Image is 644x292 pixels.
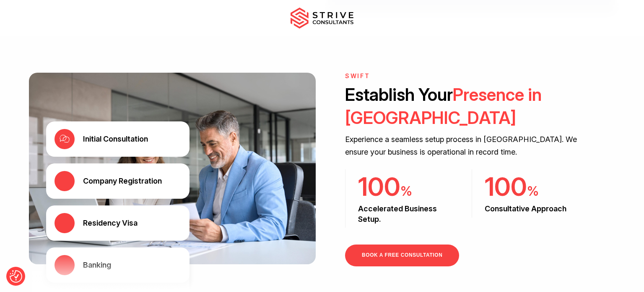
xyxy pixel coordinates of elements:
div: Company Registration [83,176,162,186]
span: 100 [358,171,400,202]
img: main-logo.svg [291,8,353,29]
span: 100 [485,171,527,202]
h2: Establish Your [345,83,598,130]
div: Residency Visa [83,218,138,228]
span: % [400,183,412,199]
span: % [527,183,539,199]
a: BOOK A FREE CONSULTATION [345,245,459,266]
img: Revisit consent button [10,270,22,283]
div: Initial Consultation [83,134,148,144]
h3: Consultative Approach [485,204,586,214]
h6: Swift [345,73,598,80]
button: Consent Preferences [10,270,22,283]
p: Experience a seamless setup process in [GEOGRAPHIC_DATA]. We ensure your business is operational ... [345,133,598,158]
h3: Accelerated Business Setup. [358,204,459,224]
